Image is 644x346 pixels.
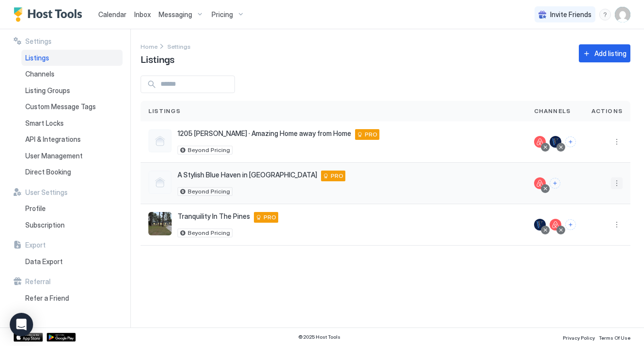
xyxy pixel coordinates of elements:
[178,129,351,138] span: 1205 [PERSON_NAME] · Amazing Home away from Home
[264,213,276,222] span: PRO
[21,253,123,270] a: Data Export
[21,115,123,132] a: Smart Locks
[148,107,181,115] span: Listings
[141,41,158,51] div: Breadcrumb
[134,10,151,19] span: Inbox
[21,82,123,99] a: Listing Groups
[14,333,43,342] a: App Store
[534,107,571,115] span: Channels
[599,335,630,341] span: Terms Of Use
[25,277,51,286] span: Referral
[25,188,68,197] span: User Settings
[167,41,191,51] a: Settings
[25,257,63,266] span: Data Export
[21,50,123,66] a: Listings
[141,51,175,66] span: Listings
[563,332,595,342] a: Privacy Policy
[550,178,560,189] button: Connect channels
[611,136,623,148] button: More options
[98,9,126,19] a: Calendar
[25,54,49,62] span: Listings
[550,10,591,19] span: Invite Friends
[167,41,191,51] div: Breadcrumb
[563,335,595,341] span: Privacy Policy
[25,135,81,144] span: API & Integrations
[565,136,576,147] button: Connect channels
[25,37,52,46] span: Settings
[21,148,123,164] a: User Management
[565,219,576,230] button: Connect channels
[159,10,192,19] span: Messaging
[10,313,33,336] div: Open Intercom Messenger
[98,10,126,19] span: Calendar
[298,334,340,340] span: © 2025 Host Tools
[21,290,123,307] a: Refer a Friend
[141,41,158,51] a: Home
[25,152,83,160] span: User Management
[611,219,623,231] button: More options
[599,9,611,20] div: menu
[21,164,123,180] a: Direct Booking
[365,130,377,139] span: PRO
[25,86,70,95] span: Listing Groups
[21,217,123,233] a: Subscription
[25,221,65,230] span: Subscription
[21,200,123,217] a: Profile
[611,219,623,231] div: menu
[611,177,623,189] button: More options
[21,131,123,148] a: API & Integrations
[141,43,158,50] span: Home
[25,204,46,213] span: Profile
[25,241,46,250] span: Export
[611,136,623,148] div: menu
[157,76,234,93] input: Input Field
[25,294,69,303] span: Refer a Friend
[167,43,191,50] span: Settings
[611,177,623,189] div: menu
[21,98,123,115] a: Custom Message Tags
[599,332,630,342] a: Terms Of Use
[25,119,64,128] span: Smart Locks
[212,10,233,19] span: Pricing
[25,168,71,176] span: Direct Booking
[331,172,343,180] span: PRO
[25,102,96,111] span: Custom Message Tags
[178,171,317,179] span: A Stylish Blue Haven in [GEOGRAPHIC_DATA]
[148,212,172,235] div: listing image
[615,7,630,22] div: User profile
[21,66,123,82] a: Channels
[579,44,630,62] button: Add listing
[14,7,87,22] a: Host Tools Logo
[25,70,54,78] span: Channels
[178,212,250,221] span: Tranquility In The Pines
[47,333,76,342] a: Google Play Store
[594,48,626,58] div: Add listing
[591,107,623,115] span: Actions
[134,9,151,19] a: Inbox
